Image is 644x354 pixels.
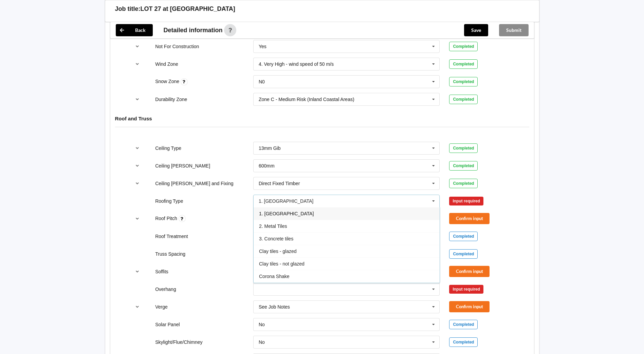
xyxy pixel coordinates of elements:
div: No [259,322,265,327]
button: Save [464,24,488,36]
div: Direct Fixed Timber [259,181,300,186]
div: Completed [449,249,478,259]
div: Completed [449,143,478,153]
div: Zone C - Medium Risk (Inland Coastal Areas) [259,97,354,102]
span: 3. Concrete tiles [259,236,293,241]
label: Soffits [155,269,168,274]
label: Solar Panel [155,322,180,327]
h4: Roof and Truss [115,115,529,122]
label: Ceiling [PERSON_NAME] and Fixing [155,181,233,186]
div: Completed [449,232,478,241]
div: Completed [449,42,478,51]
button: Confirm input [449,213,490,224]
span: Clay tiles - not glazed [259,261,305,267]
label: Durability Zone [155,97,187,102]
div: Completed [449,161,478,171]
div: 13mm Gib [259,146,281,151]
h3: Job title: [115,5,141,13]
div: No [259,340,265,345]
div: 4. Very High - wind speed of 50 m/s [259,62,334,66]
label: Overhang [155,287,176,292]
h3: LOT 27 at [GEOGRAPHIC_DATA] [141,5,235,13]
label: Roof Pitch [155,216,178,221]
label: Skylight/Flue/Chimney [155,339,202,345]
button: reference-toggle [131,265,144,278]
button: reference-toggle [131,58,144,70]
button: reference-toggle [131,301,144,313]
label: Ceiling [PERSON_NAME] [155,163,210,169]
label: Roofing Type [155,198,183,204]
span: 2. Metal Tiles [259,223,287,229]
div: 600mm [259,163,275,168]
button: reference-toggle [131,93,144,105]
div: Input required [449,197,483,205]
button: Back [116,24,153,36]
span: Detailed information [164,27,223,33]
button: reference-toggle [131,160,144,172]
div: Completed [449,59,478,69]
button: Confirm input [449,266,490,277]
label: Snow Zone [155,79,181,84]
div: Yes [259,44,266,49]
div: N0 [259,79,265,84]
label: Wind Zone [155,61,178,67]
div: Completed [449,337,478,347]
button: reference-toggle [131,213,144,225]
span: Clay tiles - glazed [259,249,297,254]
div: Input required [449,285,483,294]
label: Truss Spacing [155,251,185,257]
button: reference-toggle [131,40,144,53]
button: reference-toggle [131,177,144,190]
label: Roof Treatment [155,234,188,239]
div: Completed [449,95,478,104]
div: Completed [449,179,478,188]
label: Not For Construction [155,44,199,49]
span: Corona Shake [259,274,290,279]
label: Ceiling Type [155,145,181,151]
button: reference-toggle [131,142,144,154]
span: 1. [GEOGRAPHIC_DATA] [259,211,314,216]
button: Confirm input [449,301,490,312]
div: Completed [449,77,478,86]
div: See Job Notes [259,304,290,309]
div: Completed [449,320,478,329]
label: Verge [155,304,168,310]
